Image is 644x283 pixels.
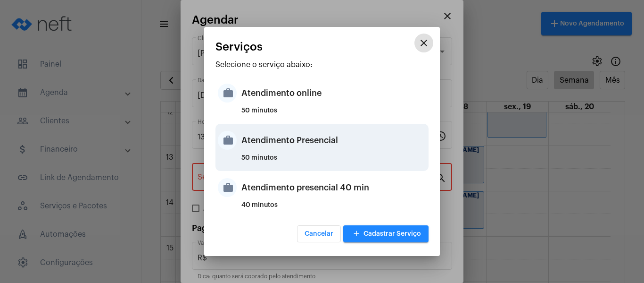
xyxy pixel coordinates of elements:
div: Atendimento Presencial [241,126,426,154]
mat-icon: work [218,84,237,103]
mat-icon: close [418,37,429,49]
div: 50 minutos [241,107,426,121]
div: Atendimento online [241,79,426,107]
div: Atendimento presencial 40 min [241,173,426,202]
mat-icon: work [218,178,237,197]
button: Cadastrar Serviço [343,225,429,242]
span: Cadastrar Serviço [351,231,421,237]
button: Cancelar [297,225,341,242]
p: Selecione o serviço abaixo: [215,60,429,69]
span: Serviços [215,41,263,53]
div: 40 minutos [241,202,426,216]
div: 50 minutos [241,154,426,169]
mat-icon: work [218,131,237,150]
span: Cancelar [305,231,333,237]
mat-icon: add [351,228,362,240]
